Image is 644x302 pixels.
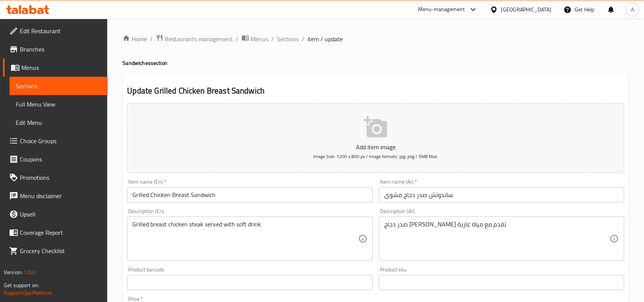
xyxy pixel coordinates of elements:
button: Add item imageImage Size: 1200 x 800 px / Image formats: jpg, png / 5MB Max. [127,103,624,173]
span: Coverage Report [20,228,101,237]
li: / [150,34,153,44]
input: Please enter product barcode [127,275,372,290]
span: Promotions [20,173,101,182]
a: Restaurants management [156,34,233,44]
a: Grocery Checklist [3,242,108,260]
h2: Update Grilled Chicken Breast Sandwich [127,85,624,97]
span: A [631,5,634,14]
input: Enter name Ar [379,187,624,202]
textarea: Grilled breast chicken steak served with soft drink [132,221,358,257]
span: Get support on: [4,280,39,290]
span: Sections [16,81,101,90]
span: Image Size: 1200 x 800 px / Image formats: jpg, png / 5MB Max. [313,152,438,161]
span: Restaurants management [165,34,233,44]
nav: breadcrumb [122,34,629,44]
a: Upsell [3,205,108,223]
li: / [271,34,274,44]
li: / [236,34,238,44]
input: Please enter product sku [379,275,624,290]
span: Choice Groups [20,136,101,145]
span: Coupons [20,155,101,164]
div: Menu-management [418,5,465,14]
p: Add item image [139,142,612,152]
span: Menus [251,34,268,44]
a: Coverage Report [3,223,108,242]
a: Choice Groups [3,132,108,150]
a: Sections [10,77,108,95]
span: Menus [21,63,101,72]
a: Home [122,34,147,44]
a: Branches [3,40,108,58]
span: Grocery Checklist [20,246,101,255]
span: Menu disclaimer [20,191,101,200]
li: / [302,34,304,44]
a: Menu disclaimer [3,187,108,205]
textarea: صدر دجاج [PERSON_NAME] تقدم مع مياة غازية [384,221,610,257]
a: Edit Restaurant [3,22,108,40]
span: item / update [308,34,343,44]
span: Edit Restaurant [20,26,101,36]
a: Menus [3,58,108,77]
a: Coupons [3,150,108,168]
a: Full Menu View [10,95,108,113]
a: Menus [241,34,268,44]
a: Support.OpsPlatform [4,288,52,298]
div: [GEOGRAPHIC_DATA] [501,5,551,14]
span: Edit Menu [16,118,101,127]
span: Branches [20,45,101,54]
a: Promotions [3,168,108,187]
h4: Sandwiches section [122,59,629,67]
span: Full Menu View [16,100,101,109]
a: Edit Menu [10,113,108,132]
a: Sections [277,34,299,44]
span: Upsell [20,210,101,219]
input: Enter name En [127,187,372,202]
span: 1.0.0 [24,267,35,277]
span: Version: [4,267,23,277]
